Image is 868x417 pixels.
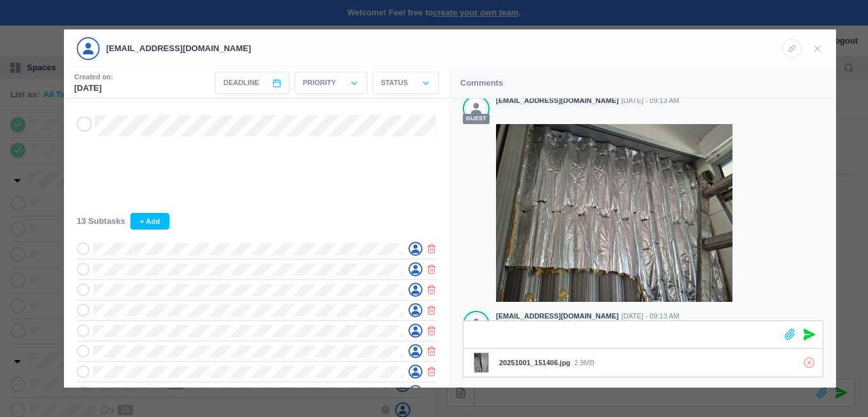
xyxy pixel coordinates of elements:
p: Priority [303,77,336,88]
p: Comments [460,77,503,90]
p: [DATE] [74,82,113,95]
span: 2.9MB [574,358,594,368]
span: Deadline [223,77,259,88]
small: Created on: [74,72,113,83]
span: 20251001_151406.jpg [499,358,570,368]
p: [EMAIL_ADDRESS][DOMAIN_NAME] [106,42,251,55]
p: Status [381,77,408,88]
img: 20251001_151406.jpg [474,352,490,373]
